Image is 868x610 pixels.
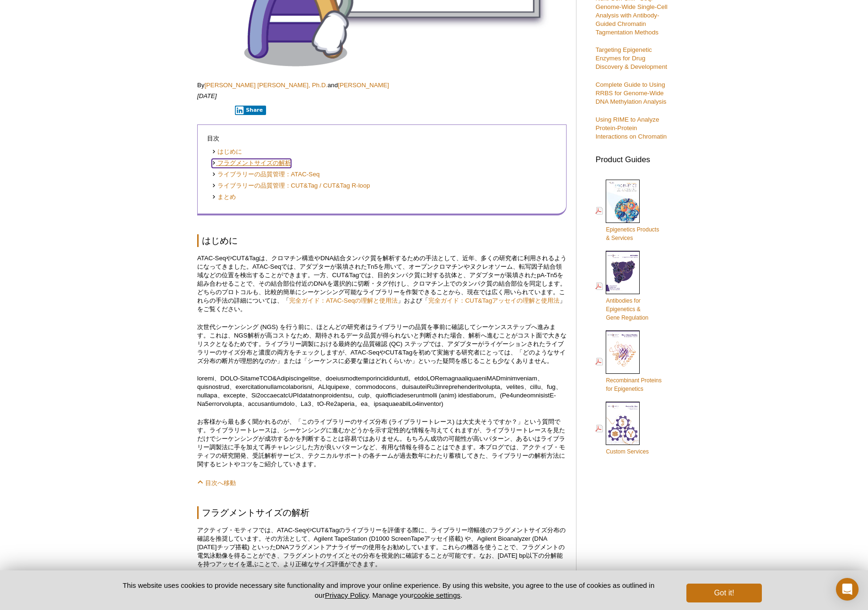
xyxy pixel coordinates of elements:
h2: はじめに [197,234,567,247]
a: 完全ガイド：ATAC-Seqの理解と使用法 [289,297,398,304]
span: Recombinant Proteins for Epigenetics [606,377,661,392]
a: Epigenetics Products& Services [595,179,659,243]
img: Epi_brochure_140604_cover_web_70x200 [606,180,640,223]
h2: フラグメントサイズの解析 [197,506,567,519]
p: ATAC-SeqやCUT&Tagは、クロマチン構造やDNA結合タンパク質を解析するための手法として、近年、多くの研究者に利用されるようになってきました。ATAC-Seqでは、アダプターが装填され... [197,254,567,313]
img: Rec_prots_140604_cover_web_70x200 [606,330,640,374]
a: はじめに [212,148,242,157]
p: 次世代シーケンシング (NGS) を行う前に、ほとんどの研究者はライブラリーの品質を事前に確認してシーケンスステップへ進みます。これは、NGS解析が高コストなため、期待されるデータ品質が得られな... [197,323,567,365]
p: By and [197,81,567,90]
em: [DATE] [197,92,217,99]
p: アクティブ・モティフでは、ATAC-SeqやCUT&Tagのライブラリーを評価する際に、ライブラリー増幅後のフラグメントサイズ分布の確認を推奨しています。その方法として、Agilent Tape... [197,526,567,569]
a: [PERSON_NAME] [PERSON_NAME], Ph.D. [204,82,327,89]
a: [PERSON_NAME] [338,82,389,89]
p: loremi、DOLO-SitameTCO&Adipiscingelitse、doeiusmodtemporincididuntutl。etdoLORemagnaaliquaeniMADmini... [197,374,567,408]
img: Abs_epi_2015_cover_web_70x200 [606,251,640,294]
button: Got it! [686,584,762,602]
a: Antibodies forEpigenetics &Gene Regulation [595,250,648,323]
a: Targeting Epigenetic Enzymes for Drug Discovery & Development [595,46,667,70]
a: ライブラリーの品質管理：ATAC-Seq [212,170,320,179]
a: Using RIME to Analyze Protein-Protein Interactions on Chromatin [595,116,667,140]
a: フラグメントサイズの解析 [212,159,291,168]
a: 目次へ移動 [197,479,236,486]
iframe: X Post Button [197,105,228,115]
div: Open Intercom Messenger [836,578,859,601]
h3: Product Guides [595,150,671,164]
a: Privacy Policy [325,591,368,599]
img: Custom_Services_cover [606,402,640,445]
a: Recombinant Proteinsfor Epigenetics [595,330,661,394]
span: Custom Services [606,448,649,455]
a: Complete Guide to Using RRBS for Genome-Wide DNA Methylation Analysis [595,81,666,105]
button: Share [235,106,267,115]
span: Antibodies for Epigenetics & Gene Regulation [606,297,648,321]
p: This website uses cookies to provide necessary site functionality and improve your online experie... [106,580,671,600]
a: Custom Services [595,401,649,457]
span: Epigenetics Products & Services [606,226,659,241]
p: 目次 [207,134,557,143]
a: ライブラリーの品質管理：CUT&Tag / CUT&Tag R-loop [212,181,370,190]
p: お客様から最も多く聞かれるのが、「このライブラリーのサイズ分布 (ライブラリートレース) は大丈夫そうですか？」という質問です。ライブラリートレースは、シーケンシングに進むかどうかを示す定性的な... [197,418,567,469]
a: まとめ [212,193,236,202]
a: 完全ガイド：CUT&Tagアッセイの理解と使用法 [428,297,559,304]
button: cookie settings [414,591,460,599]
